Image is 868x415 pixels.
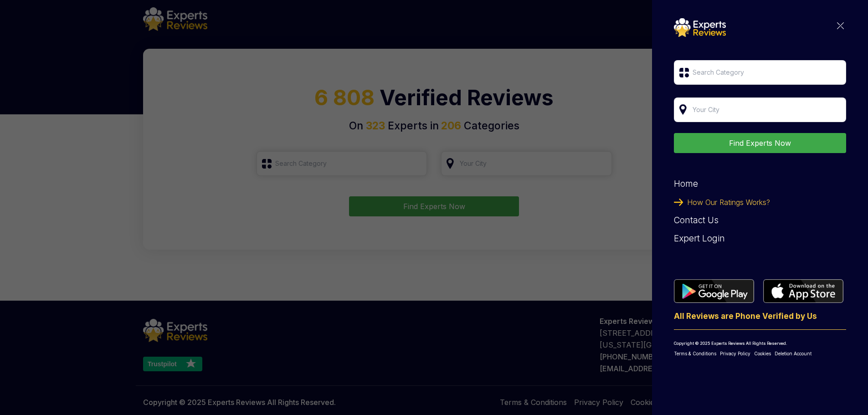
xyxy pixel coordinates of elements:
[674,279,754,303] img: categoryImgae
[674,97,846,122] input: Your City
[674,230,846,248] div: Expert Login
[674,60,846,85] input: Search Category
[674,215,719,225] a: Contact Us
[674,18,726,37] img: categoryImgae
[687,193,770,211] span: How Our Ratings Works?
[674,341,846,345] p: Copyright © 2025 Experts Reviews All Rights Reserved.
[674,199,683,205] img: categoryImgae
[674,133,846,153] button: Find Experts Now
[674,313,846,330] p: All Reviews are Phone Verified by Us
[837,22,844,29] img: categoryImgae
[674,179,698,189] a: Home
[754,350,771,357] a: Cookies
[720,350,750,357] a: Privacy Policy
[674,350,716,357] a: Terms & Conditions
[763,279,843,303] img: categoryImgae
[775,350,812,357] a: Deletion Account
